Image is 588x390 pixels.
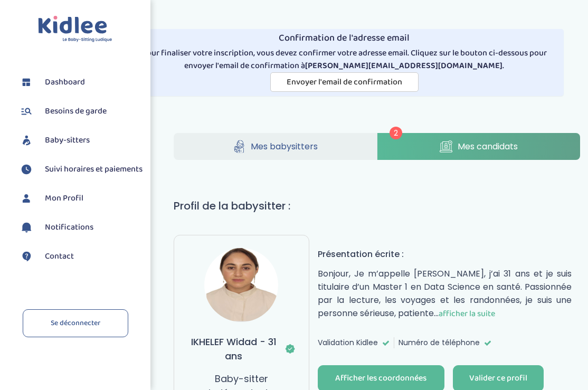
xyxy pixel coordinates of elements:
[18,220,34,235] img: notification.svg
[439,307,495,320] span: afficher la suite
[18,161,34,177] img: suivihoraire.svg
[18,191,34,206] img: profil.svg
[129,33,559,44] h4: Confirmation de l'adresse email
[18,191,143,206] a: Mon Profil
[318,337,378,348] span: Validation Kidlee
[45,76,85,89] span: Dashboard
[377,133,581,160] a: Mes candidats
[187,335,296,363] h3: IKHELEF Widad - 31 ans
[23,309,128,337] a: Se déconnecter
[45,192,83,205] span: Mon Profil
[129,47,559,72] p: Pour finaliser votre inscription, vous devez confirmer votre adresse email. Cliquez sur le bouton...
[18,132,143,148] a: Baby-sitters
[18,249,34,264] img: contact.svg
[18,74,34,90] img: dashboard.svg
[287,75,402,89] span: Envoyer l'email de confirmation
[204,248,278,322] img: avatar
[18,74,143,90] a: Dashboard
[18,161,143,177] a: Suivi horaires et paiements
[45,250,74,263] span: Contact
[18,103,143,119] a: Besoins de garde
[305,59,502,72] strong: [PERSON_NAME][EMAIL_ADDRESS][DOMAIN_NAME]
[458,140,518,153] span: Mes candidats
[18,132,34,148] img: babysitters.svg
[399,337,480,348] span: Numéro de téléphone
[45,221,93,234] span: Notifications
[45,163,143,176] span: Suivi horaires et paiements
[270,72,419,92] button: Envoyer l'email de confirmation
[335,373,426,385] div: Afficher les coordonnées
[174,198,580,214] h1: Profil de la babysitter :
[251,140,318,153] span: Mes babysitters
[318,267,572,320] p: Bonjour, Je m’appelle [PERSON_NAME], j’ai 31 ans et je suis titulaire d’un Master 1 en Data Scien...
[469,373,527,385] div: Valider ce profil
[18,249,143,264] a: Contact
[174,133,377,160] a: Mes babysitters
[45,134,90,147] span: Baby-sitters
[38,16,112,43] img: logo.svg
[390,127,402,139] span: 2
[18,103,34,119] img: besoin.svg
[45,105,107,118] span: Besoins de garde
[318,248,572,261] h4: Présentation écrite :
[18,220,143,235] a: Notifications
